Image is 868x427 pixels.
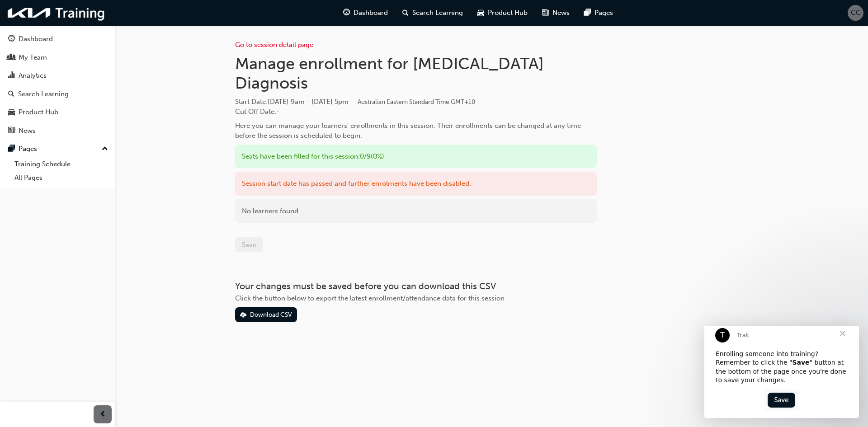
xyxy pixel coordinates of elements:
span: Pages [594,8,613,18]
button: CC [848,5,863,21]
button: Download CSV [235,307,297,322]
button: Save [235,237,263,252]
span: car-icon [477,7,484,19]
span: pages-icon [584,7,591,19]
span: Click the button below to export the latest enrollment/attendance data for this session [235,294,505,302]
h1: Manage enrollment for [MEDICAL_DATA] Diagnosis [235,54,597,93]
span: search-icon [402,7,409,19]
a: guage-iconDashboard [336,4,395,22]
div: Here you can manage your learners' enrollments in this session. Their enrollments can be changed ... [235,121,597,141]
a: Search Learning [4,86,112,103]
h3: Your changes must be saved before you can download this CSV [235,281,597,291]
span: CC [851,8,861,18]
a: car-iconProduct Hub [470,4,535,22]
span: [DATE] 9am - [DATE] 5pm [268,98,475,106]
iframe: Intercom live chat message [704,326,859,418]
div: No learners found [235,199,597,223]
a: search-iconSearch Learning [395,4,470,22]
div: Analytics [19,70,47,81]
span: Australian Eastern Standard Time GMT+10 [358,98,475,106]
b: Save [88,33,105,40]
a: My Team [4,49,112,66]
a: News [4,122,112,139]
a: Dashboard [4,31,112,47]
div: Seats have been filled for this session : 0 / 9 ( 0% ) [235,145,597,169]
a: pages-iconPages [577,4,620,22]
span: people-icon [8,54,15,62]
div: Session start date has passed and further enrolments have been disabled. [235,172,597,196]
a: Product Hub [4,104,112,121]
div: Enrolling someone into training? Remember to click the " " button at the bottom of the page once ... [11,24,143,59]
span: News [552,8,570,18]
a: Training Schedule [11,157,112,171]
a: Go to session detail page [235,41,313,49]
span: Cut Off Date : - [235,108,279,116]
a: Analytics [4,67,112,84]
img: kia-training [5,4,108,22]
button: DashboardMy TeamAnalyticsSearch LearningProduct HubNews [4,29,112,141]
span: guage-icon [343,7,350,19]
span: guage-icon [8,35,15,43]
a: All Pages [11,171,112,185]
span: Product Hub [488,8,528,18]
div: Dashboard [19,34,53,44]
div: Product Hub [19,107,58,117]
span: Save [242,241,256,249]
span: news-icon [8,127,15,135]
span: prev-icon [99,409,106,420]
span: search-icon [8,90,14,99]
span: up-icon [102,143,108,155]
span: car-icon [8,108,15,117]
div: News [19,126,36,136]
button: Pages [4,141,112,157]
div: My Team [19,52,47,63]
span: chart-icon [8,72,15,80]
span: news-icon [542,7,549,19]
div: Download CSV [250,311,292,319]
div: Search Learning [18,89,69,99]
span: Start Date : [235,97,597,107]
span: download-icon [240,312,246,319]
a: news-iconNews [535,4,577,22]
div: Pages [19,144,37,154]
span: Search Learning [412,8,463,18]
span: pages-icon [8,145,15,153]
span: Dashboard [354,8,388,18]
